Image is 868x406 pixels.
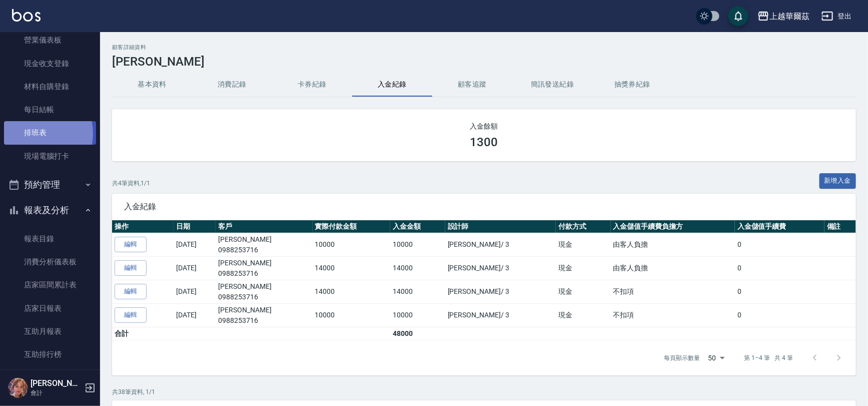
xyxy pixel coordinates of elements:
button: 卡券紀錄 [272,73,352,97]
td: [PERSON_NAME] / 3 [445,233,556,256]
a: 現場電腦打卡 [4,145,96,168]
p: 會計 [31,388,82,397]
button: 上越華爾茲 [753,6,813,27]
p: 0988253716 [218,268,310,279]
button: 抽獎券紀錄 [592,73,672,97]
td: 10000 [390,233,445,256]
td: [PERSON_NAME] [216,256,312,280]
button: 基本資料 [112,73,192,97]
h2: 入金餘額 [124,121,844,131]
img: Logo [12,9,41,22]
td: [PERSON_NAME] [216,303,312,327]
h2: 顧客詳細資料 [112,44,856,51]
a: 全店業績分析表 [4,366,96,389]
a: 編輯 [115,237,147,252]
td: 48000 [390,327,445,340]
button: 消費記錄 [192,73,272,97]
button: 預約管理 [4,172,96,198]
td: 0 [735,233,824,256]
a: 營業儀表板 [4,29,96,52]
th: 客戶 [216,220,312,233]
td: [DATE] [174,256,216,280]
h3: [PERSON_NAME] [112,55,856,69]
a: 報表目錄 [4,227,96,250]
td: 14000 [313,256,391,280]
a: 編輯 [115,284,147,299]
td: 10000 [390,303,445,327]
td: [PERSON_NAME] / 3 [445,303,556,327]
td: 由客人負擔 [611,233,735,256]
button: 報表及分析 [4,197,96,223]
h3: 1300 [470,135,498,149]
td: 10000 [313,233,391,256]
td: 現金 [556,256,610,280]
td: 現金 [556,280,610,303]
td: 14000 [390,256,445,280]
td: 由客人負擔 [611,256,735,280]
span: 入金紀錄 [124,202,844,212]
td: 0 [735,303,824,327]
a: 材料自購登錄 [4,75,96,98]
p: 每頁顯示數量 [664,353,700,362]
td: 現金 [556,233,610,256]
img: Person [8,378,28,398]
p: 0988253716 [218,245,310,255]
div: 50 [704,344,728,371]
th: 入金金額 [390,220,445,233]
td: 不扣項 [611,303,735,327]
a: 互助排行榜 [4,343,96,366]
th: 操作 [112,220,174,233]
p: 0988253716 [218,292,310,302]
th: 日期 [174,220,216,233]
a: 排班表 [4,121,96,144]
td: [DATE] [174,303,216,327]
a: 消費分析儀表板 [4,250,96,273]
td: 0 [735,280,824,303]
a: 每日結帳 [4,98,96,121]
p: 0988253716 [218,315,310,326]
div: 上越華爾茲 [769,10,809,23]
td: 14000 [390,280,445,303]
h5: [PERSON_NAME] [31,378,82,388]
td: [PERSON_NAME] [216,233,312,256]
td: 合計 [112,327,174,340]
td: 14000 [313,280,391,303]
a: 店家區間累計表 [4,273,96,296]
a: 編輯 [115,307,147,323]
td: [PERSON_NAME] / 3 [445,256,556,280]
p: 共 4 筆資料, 1 / 1 [112,179,150,188]
td: 現金 [556,303,610,327]
th: 入金儲值手續費 [735,220,824,233]
p: 第 1–4 筆 共 4 筆 [744,353,793,362]
button: 登出 [817,7,856,26]
a: 互助月報表 [4,320,96,343]
th: 入金儲值手續費負擔方 [611,220,735,233]
th: 設計師 [445,220,556,233]
a: 編輯 [115,260,147,276]
button: 入金紀錄 [352,73,432,97]
th: 付款方式 [556,220,610,233]
a: 店家日報表 [4,297,96,320]
th: 實際付款金額 [313,220,391,233]
td: [DATE] [174,233,216,256]
td: 不扣項 [611,280,735,303]
button: save [728,6,748,26]
td: [PERSON_NAME] / 3 [445,280,556,303]
button: 新增入金 [819,173,856,189]
td: 0 [735,256,824,280]
td: [PERSON_NAME] [216,280,312,303]
td: 10000 [313,303,391,327]
td: [DATE] [174,280,216,303]
p: 共 38 筆資料, 1 / 1 [112,387,856,396]
button: 簡訊發送紀錄 [512,73,592,97]
th: 備註 [824,220,856,233]
a: 現金收支登錄 [4,52,96,75]
button: 顧客追蹤 [432,73,512,97]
